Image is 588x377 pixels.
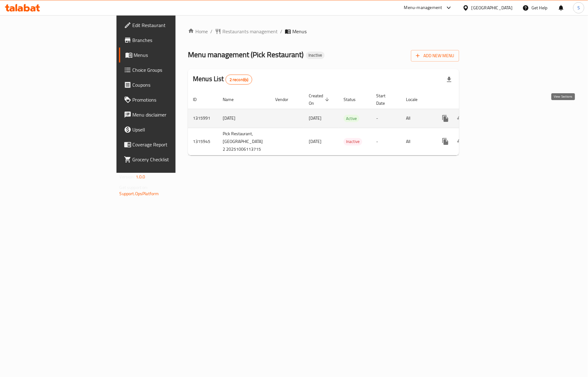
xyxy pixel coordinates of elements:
span: Status [344,96,364,103]
button: Change Status [453,111,468,126]
span: Get support on: [120,183,148,191]
span: Menus [292,28,307,35]
span: Inactive [306,53,325,58]
td: Pick Restaurant,[GEOGRAPHIC_DATA] 2 20251006113715 [218,128,270,155]
span: Promotions [133,96,210,103]
a: Edit Restaurant [119,18,215,33]
td: [DATE] [218,109,270,128]
button: more [438,111,453,126]
span: Add New Menu [416,52,454,60]
span: ID [193,96,205,103]
div: Active [344,115,359,122]
a: Grocery Checklist [119,152,215,167]
span: Created On [309,92,331,107]
button: Add New Menu [411,50,459,62]
td: All [401,128,433,155]
a: Coverage Report [119,137,215,152]
a: Support.OpsPlatform [120,190,159,198]
span: Restaurants management [222,28,278,35]
div: Inactive [306,52,325,59]
span: [DATE] [309,114,321,122]
a: Coupons [119,77,215,92]
span: Vendor [275,96,296,103]
td: - [371,109,401,128]
span: Menus [134,51,210,59]
th: Actions [433,90,503,109]
span: [DATE] [309,137,321,145]
span: 1.0.0 [136,173,145,181]
span: Inactive [344,138,362,145]
span: Upsell [133,126,210,133]
a: Choice Groups [119,62,215,77]
table: enhanced table [188,90,503,155]
span: Coupons [133,81,210,89]
span: Start Date [376,92,394,107]
span: Branches [133,36,210,44]
button: more [438,134,453,149]
span: Grocery Checklist [133,156,210,163]
span: 2 record(s) [226,77,252,83]
span: Locale [406,96,426,103]
span: Name [223,96,242,103]
td: All [401,109,433,128]
a: Promotions [119,92,215,107]
span: Version: [120,173,135,181]
div: Total records count [226,75,253,85]
span: Edit Restaurant [133,21,210,29]
span: Menu disclaimer [133,111,210,118]
span: Menu management ( Pick Restaurant ) [188,48,303,62]
li: / [280,28,282,35]
button: Change Status [453,134,468,149]
span: S [577,4,580,11]
div: Menu-management [404,4,442,11]
span: Active [344,115,359,122]
span: Coverage Report [133,141,210,148]
span: Choice Groups [133,66,210,74]
a: Menu disclaimer [119,107,215,122]
div: [GEOGRAPHIC_DATA] [472,4,513,11]
td: - [371,128,401,155]
a: Upsell [119,122,215,137]
h2: Menus List [193,74,252,85]
a: Menus [119,48,215,62]
div: Export file [442,72,457,87]
a: Restaurants management [215,28,278,35]
a: Branches [119,33,215,48]
nav: breadcrumb [188,28,459,35]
